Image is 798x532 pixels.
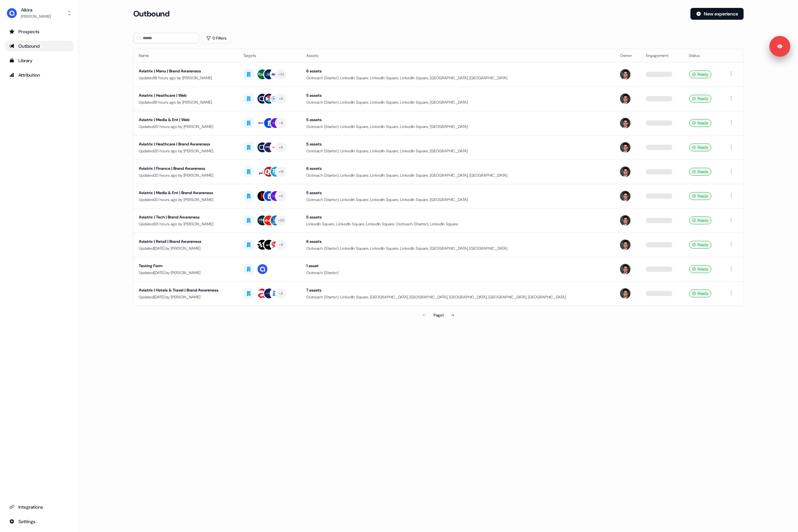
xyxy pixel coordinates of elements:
[5,26,73,37] a: Go to prospects
[620,191,631,201] img: Hugh
[279,169,284,175] div: + 15
[684,49,722,62] th: Status
[306,269,610,276] div: Outreach (Starter)
[139,263,233,269] div: Testing Form
[133,9,169,19] h3: Outbound
[139,245,233,252] div: Updated [DATE] by [PERSON_NAME]
[306,75,610,81] div: Outreach (Starter), LinkedIn Square, LinkedIn Square, LinkedIn Square, [GEOGRAPHIC_DATA], [GEOGRA...
[202,33,231,43] button: 0 Filters
[689,119,711,127] div: Ready
[689,290,711,297] div: Ready
[620,142,631,153] img: Hugh
[139,116,233,123] div: Aviatrix | Media & Ent | Web
[139,190,233,196] div: Aviatrix | Media & Ent | Brand Awareness
[5,516,73,527] a: Go to integrations
[139,172,233,179] div: Updated 20 hours ago by [PERSON_NAME]
[306,238,610,245] div: 6 assets
[9,504,69,510] div: Integrations
[139,92,233,99] div: Aviatrix | Heathcare | Web
[279,120,283,126] div: + 4
[689,95,711,103] div: Ready
[21,13,51,20] div: [PERSON_NAME]
[306,287,610,293] div: 7 assets
[689,70,711,78] div: Ready
[641,49,684,62] th: Engagement
[689,192,711,200] div: Ready
[306,99,610,106] div: Outreach (Starter), LinkedIn Square, LinkedIn Square, LinkedIn Square, [GEOGRAPHIC_DATA]
[9,518,69,525] div: Settings
[620,118,631,128] img: Hugh
[5,70,73,80] a: Go to attribution
[306,141,610,147] div: 5 assets
[620,166,631,177] img: Hugh
[139,221,233,227] div: Updated 20 hours ago by [PERSON_NAME]
[139,99,233,106] div: Updated 19 hours ago by [PERSON_NAME]
[620,69,631,80] img: Hugh
[306,123,610,130] div: Outreach (Starter), LinkedIn Square, LinkedIn Square, LinkedIn Square, [GEOGRAPHIC_DATA]
[301,49,615,62] th: Assets
[9,57,69,64] div: Library
[139,141,233,147] div: Aviatrix | Heathcare | Brand Awareness
[9,43,69,49] div: Outbound
[306,245,610,252] div: Outreach (Starter), LinkedIn Square, LinkedIn Square, LinkedIn Square, [GEOGRAPHIC_DATA], [GEOGRA...
[279,193,283,199] div: + 4
[620,93,631,104] img: Hugh
[139,123,233,130] div: Updated 20 hours ago by [PERSON_NAME]
[306,221,610,227] div: LinkedIn Square, LinkedIn Square, LinkedIn Square, Outreach (Starter), LinkedIn Square
[689,241,711,249] div: Ready
[306,92,610,99] div: 5 assets
[238,49,301,62] th: Targets
[306,165,610,172] div: 6 assets
[279,144,283,150] div: + 6
[434,312,443,318] div: Page 1
[139,214,233,220] div: Aviatrix | Tech | Brand Awareness
[5,502,73,512] a: Go to integrations
[620,288,631,299] img: Hugh
[139,294,233,300] div: Updated [DATE] by [PERSON_NAME]
[5,5,73,21] button: Alkira[PERSON_NAME]
[306,172,610,179] div: Outreach (Starter), LinkedIn Square, LinkedIn Square, LinkedIn Square, [GEOGRAPHIC_DATA], [GEOGRA...
[306,214,610,220] div: 5 assets
[278,217,284,223] div: + 20
[306,263,610,269] div: 1 asset
[279,96,283,102] div: + 6
[615,49,641,62] th: Owner
[689,168,711,176] div: Ready
[139,148,233,154] div: Updated 20 hours ago by [PERSON_NAME]
[5,41,73,51] a: Go to outbound experience
[5,55,73,66] a: Go to templates
[306,190,610,196] div: 5 assets
[139,269,233,276] div: Updated [DATE] by [PERSON_NAME]
[689,265,711,273] div: Ready
[689,216,711,224] div: Ready
[139,238,233,245] div: Aviatrix | Retail | Brand Awareness
[139,287,233,293] div: Aviatrix | Hotels & Travel | Brand Awareness
[306,68,610,74] div: 6 assets
[306,196,610,203] div: Outreach (Starter), LinkedIn Square, LinkedIn Square, LinkedIn Square, [GEOGRAPHIC_DATA]
[139,196,233,203] div: Updated 20 hours ago by [PERSON_NAME]
[21,7,51,13] div: Alkira
[278,71,284,77] div: + 22
[279,242,283,248] div: + 4
[134,49,238,62] th: Name
[620,215,631,226] img: Hugh
[620,264,631,274] img: Hugh
[306,294,610,300] div: Outreach (Starter), LinkedIn Square, [GEOGRAPHIC_DATA], [GEOGRAPHIC_DATA], [GEOGRAPHIC_DATA], [GE...
[139,165,233,172] div: Aviatrix | Finance | Brand Awareness
[279,291,283,296] div: + 3
[690,8,744,20] button: New experience
[139,68,233,74] div: Aviatrix | Manu | Brand Awareness
[9,28,69,35] div: Prospects
[689,143,711,151] div: Ready
[139,75,233,81] div: Updated 18 hours ago by [PERSON_NAME]
[306,116,610,123] div: 5 assets
[9,72,69,78] div: Attribution
[620,240,631,250] img: Hugh
[306,148,610,154] div: Outreach (Starter), LinkedIn Square, LinkedIn Square, LinkedIn Square, [GEOGRAPHIC_DATA]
